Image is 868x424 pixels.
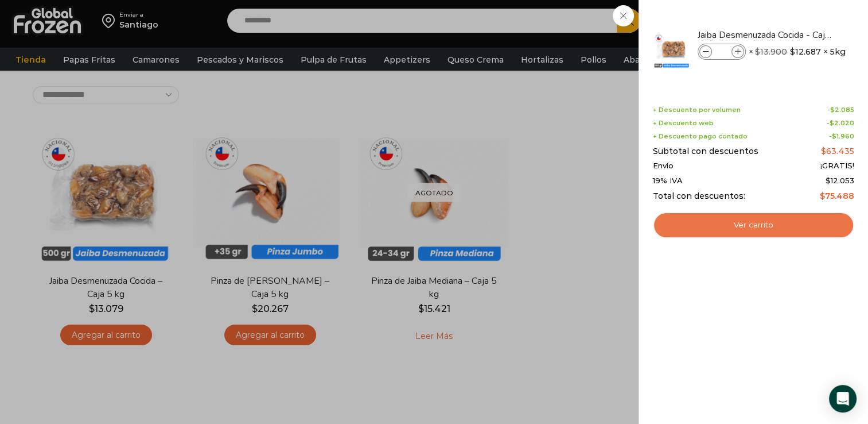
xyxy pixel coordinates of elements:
[830,106,854,114] bdi: 2.085
[653,106,741,114] span: + Descuento por volumen
[827,120,854,127] span: -
[653,120,714,127] span: + Descuento web
[830,119,854,127] bdi: 2.020
[755,47,787,57] bdi: 13.900
[821,146,854,156] bdi: 63.435
[653,147,758,156] span: Subtotal con descuentos
[713,45,730,58] input: Product quantity
[653,161,674,171] span: Envío
[829,133,854,140] span: -
[830,106,835,114] span: $
[820,191,825,201] span: $
[749,44,846,60] span: × × 5kg
[827,106,854,114] span: -
[832,132,854,140] bdi: 1.960
[790,46,795,57] span: $
[826,176,854,185] span: 12.053
[653,191,745,201] span: Total con descuentos:
[820,191,854,201] bdi: 75.488
[821,146,826,156] span: $
[755,47,760,57] span: $
[790,46,821,57] bdi: 12.687
[653,212,854,238] a: Ver carrito
[698,29,834,41] a: Jaiba Desmenuzada Cocida - Caja 5 kg
[829,385,857,413] div: Open Intercom Messenger
[832,132,836,140] span: $
[820,161,854,171] span: ¡GRATIS!
[830,119,834,127] span: $
[826,176,831,185] span: $
[653,133,748,140] span: + Descuento pago contado
[653,176,683,186] span: 19% IVA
